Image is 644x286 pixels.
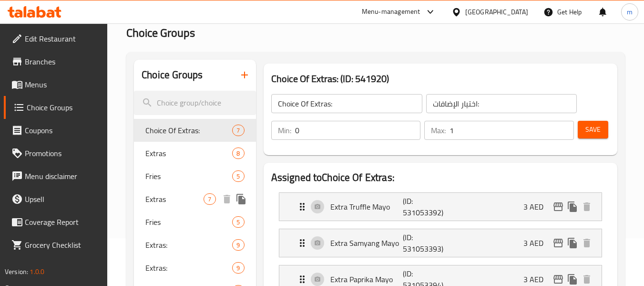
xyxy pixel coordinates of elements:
span: 7 [204,195,215,204]
div: Choices [232,239,244,251]
span: 9 [233,241,244,250]
button: edit [551,236,565,250]
div: Extras7deleteduplicate [134,188,256,211]
li: Expand [271,189,610,225]
span: Choice Groups [27,102,100,113]
span: Edit Restaurant [25,33,100,44]
div: Fries5 [134,165,256,188]
p: Extra Samyang Mayo [330,237,403,249]
div: Expand [279,229,602,257]
a: Menus [4,73,108,96]
button: delete [580,200,594,214]
button: duplicate [565,236,580,250]
p: 3 AED [523,237,551,249]
a: Grocery Checklist [4,233,108,256]
p: (ID: 531053393) [403,232,451,254]
span: Menus [25,79,100,90]
span: Version: [5,265,28,278]
div: Menu-management [362,6,420,18]
span: 1.0.0 [30,265,44,278]
p: Extra Paprika Mayo [330,274,403,285]
span: Promotions [25,148,100,159]
div: Choices [232,148,244,159]
input: search [134,91,256,115]
span: Fries [145,170,232,182]
p: Extra Truffle Mayo [330,201,403,212]
h3: Choice Of Extras: (ID: 541920) [271,71,610,86]
span: 5 [233,172,244,181]
span: Grocery Checklist [25,239,100,251]
li: Expand [271,225,610,261]
div: [GEOGRAPHIC_DATA] [465,7,528,17]
span: 7 [233,126,244,135]
button: Save [578,121,608,138]
a: Coupons [4,119,108,142]
div: Expand [279,193,602,221]
button: edit [551,200,565,214]
p: Min: [278,125,291,136]
span: Coupons [25,125,100,136]
div: Extras:9 [134,233,256,256]
span: Coverage Report [25,216,100,228]
div: Fries5 [134,211,256,233]
div: Choices [204,193,215,205]
span: 8 [233,149,244,158]
a: Choice Groups [4,96,108,119]
span: 5 [233,218,244,227]
div: Extras:9 [134,256,256,279]
h2: Choice Groups [142,68,203,82]
h2: Assigned to Choice Of Extras: [271,170,610,185]
a: Coverage Report [4,211,108,233]
p: 3 AED [523,201,551,212]
span: m [627,7,633,17]
div: Extras8 [134,142,256,165]
span: Save [585,124,601,136]
a: Branches [4,50,108,73]
span: Menu disclaimer [25,170,100,182]
div: Choices [232,125,244,136]
button: delete [220,192,234,206]
span: Extras [145,193,204,205]
span: 9 [233,264,244,273]
a: Menu disclaimer [4,165,108,188]
p: (ID: 531053392) [403,195,451,218]
p: Max: [431,125,446,136]
button: duplicate [565,200,580,214]
span: Branches [25,56,100,67]
span: Extras: [145,239,232,251]
div: Choices [232,216,244,228]
p: 3 AED [523,274,551,285]
a: Edit Restaurant [4,27,108,50]
div: Choice Of Extras:7 [134,119,256,142]
span: Fries [145,216,232,228]
span: Choice Of Extras: [145,125,232,136]
span: Extras [145,148,232,159]
button: delete [580,236,594,250]
a: Promotions [4,142,108,165]
span: Extras: [145,262,232,274]
a: Upsell [4,188,108,211]
span: Choice Groups [126,22,195,43]
span: Upsell [25,193,100,205]
button: duplicate [234,192,248,206]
